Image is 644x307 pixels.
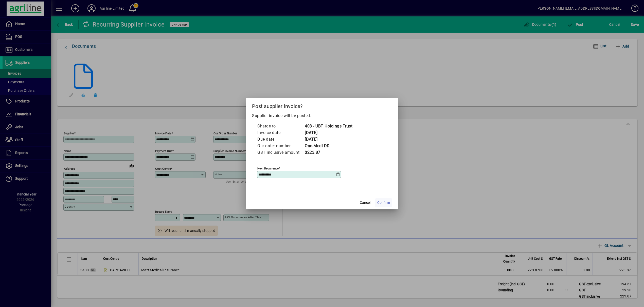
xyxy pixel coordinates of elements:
td: One-Medi DD [305,143,352,149]
span: Cancel [360,200,370,205]
td: [DATE] [305,129,352,136]
h2: Post supplier invoice? [246,98,398,113]
mat-label: Next recurrence [257,166,279,170]
td: 403 - UBT Holdings Trust [305,123,352,129]
td: Our order number [257,143,305,149]
td: Charge to [257,123,305,129]
td: $223.87 [305,149,352,156]
span: Confirm [377,200,390,205]
button: Cancel [357,198,373,207]
button: Confirm [375,198,392,207]
td: [DATE] [305,136,352,143]
td: GST inclusive amount [257,149,305,156]
td: Due date [257,136,305,143]
td: Invoice date [257,129,305,136]
p: Supplier invoice will be posted. [252,113,392,119]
